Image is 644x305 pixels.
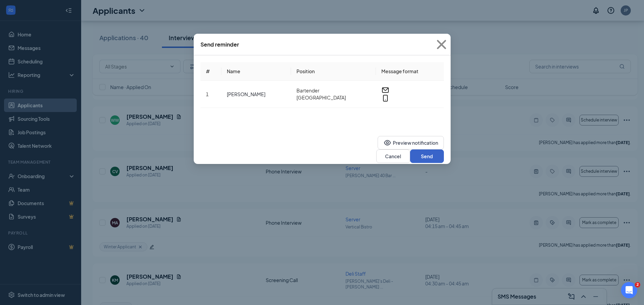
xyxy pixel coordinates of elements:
button: Send [410,149,444,163]
div: Send reminder [200,41,239,48]
button: Close [432,34,451,55]
svg: Eye [383,139,391,147]
span: Bartender [296,87,371,94]
span: 1 [206,91,209,97]
th: Name [221,62,291,81]
span: [GEOGRAPHIC_DATA] [296,94,371,101]
svg: MobileSms [381,94,389,102]
span: 2 [635,282,640,287]
button: EyePreview notification [378,136,444,149]
svg: Cross [432,35,451,54]
th: Message format [376,62,444,81]
th: Position [291,62,376,81]
iframe: Intercom live chat [621,282,637,298]
svg: Email [381,86,389,94]
button: Cancel [376,149,410,163]
th: # [200,62,221,81]
div: [PERSON_NAME] [227,91,286,98]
